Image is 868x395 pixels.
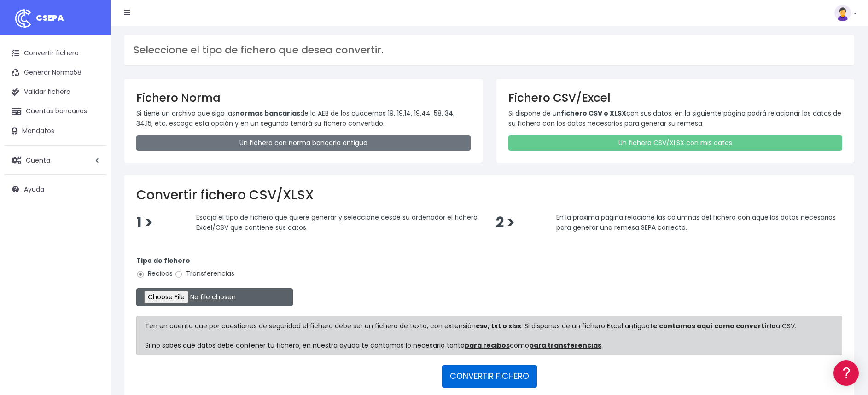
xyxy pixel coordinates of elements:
a: Cuentas bancarias [5,102,106,121]
strong: normas bancarias [235,109,300,118]
p: Si dispone de un con sus datos, en la siguiente página podrá relacionar los datos de su fichero c... [508,108,843,129]
span: En la próxima página relacione las columnas del fichero con aquellos datos necesarios para genera... [556,213,836,232]
span: Escoja el tipo de fichero que quiere generar y seleccione desde su ordenador el fichero Excel/CSV... [196,213,478,232]
a: Cuenta [5,151,106,170]
span: Ayuda [24,185,44,194]
a: Ayuda [5,180,106,199]
div: Ten en cuenta que por cuestiones de seguridad el fichero debe ser un fichero de texto, con extens... [136,316,842,355]
button: Contáctanos [9,246,175,262]
a: Formatos [9,116,175,131]
a: Videotutoriales [9,145,175,159]
span: 1 > [136,213,153,232]
h3: Fichero Norma [136,91,471,105]
span: Cuenta [26,155,50,164]
a: para recibos [465,341,510,350]
div: Información general [9,64,175,73]
a: Convertir fichero [5,44,106,63]
a: POWERED BY ENCHANT [127,265,177,274]
a: Generar Norma58 [5,63,106,82]
label: Transferencias [175,269,234,279]
a: te contamos aquí como convertirlo [650,321,776,331]
a: API [9,235,175,250]
div: Facturación [9,183,175,192]
p: Si tiene un archivo que siga las de la AEB de los cuadernos 19, 19.14, 19.44, 58, 34, 34.15, etc.... [136,108,471,129]
a: Información general [9,78,175,93]
button: CONVERTIR FICHERO [442,365,537,387]
span: 2 > [496,213,515,232]
h3: Fichero CSV/Excel [508,91,843,105]
a: Perfiles de empresas [9,159,175,174]
h2: Convertir fichero CSV/XLSX [136,187,842,203]
a: para transferencias [529,341,601,350]
span: CSEPA [36,12,64,23]
div: Convertir ficheros [9,102,175,110]
a: Un fichero con norma bancaria antiguo [136,135,471,151]
a: Validar fichero [5,82,106,102]
label: Recibos [136,269,173,279]
a: Mandatos [5,122,106,141]
strong: Tipo de fichero [136,256,190,265]
a: Problemas habituales [9,131,175,145]
strong: fichero CSV o XLSX [561,109,626,118]
img: logo [12,7,35,30]
a: General [9,197,175,212]
div: Programadores [9,221,175,230]
strong: csv, txt o xlsx [476,321,521,331]
a: Un fichero CSV/XLSX con mis datos [508,135,843,151]
h3: Seleccione el tipo de fichero que desea convertir. [134,44,845,56]
img: profile [834,5,851,21]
